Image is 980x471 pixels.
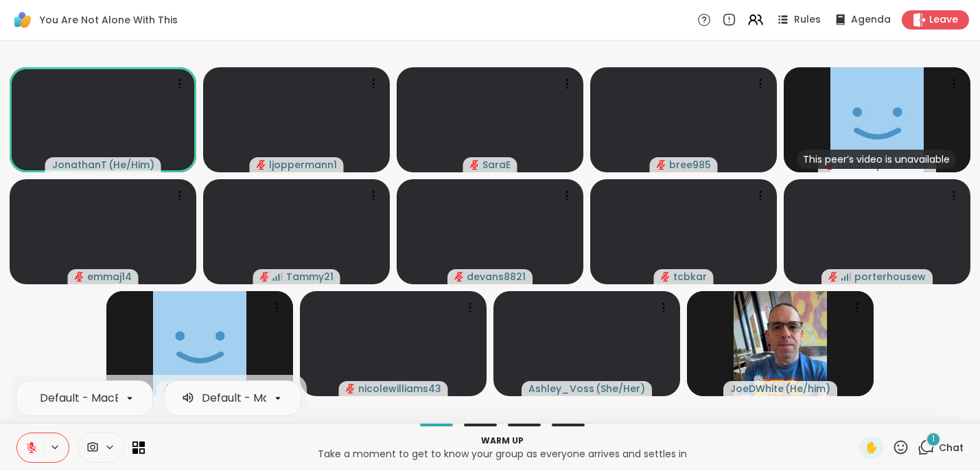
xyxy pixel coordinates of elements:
div: Default - MacBook Air Speakers (Built-in) [202,390,425,406]
span: Rules [794,13,821,27]
img: JoeDWhite [734,291,827,396]
span: porterhousew [854,270,926,284]
span: 1 [932,433,935,445]
span: JonathanT [52,158,107,172]
span: Leave [929,13,958,27]
span: Chat [939,441,964,455]
div: Default - MacBook Air Microphone (Built-in) [40,390,277,406]
span: Tammy21 [286,270,334,284]
span: You Are Not Alone With This [40,13,178,27]
span: bree985 [669,158,711,172]
div: This peer’s video is unavailable [797,150,955,169]
span: SaraE [482,158,511,172]
span: JoeDWhite [730,382,784,395]
span: audio-muted [470,160,480,170]
img: rosastephens1966 [830,67,924,172]
span: audio-muted [454,272,464,282]
span: audio-muted [260,272,270,282]
span: emmaj14 [87,270,132,284]
span: ( He/him ) [785,382,830,395]
span: audio-muted [657,160,666,170]
img: charisse_13 [153,291,246,396]
img: ShareWell Logomark [11,8,34,32]
span: tcbkar [673,270,707,284]
span: Ashley_Voss [528,382,594,395]
span: audio-muted [661,272,670,282]
span: audio-muted [346,384,355,393]
span: nicolewilliams43 [358,382,441,395]
span: ljoppermann1 [269,158,337,172]
span: Agenda [851,13,891,27]
span: audio-muted [828,272,838,282]
span: audio-muted [257,160,266,170]
span: ( She/Her ) [596,382,645,395]
span: audio-muted [75,272,84,282]
p: Warm up [153,435,851,447]
span: ✋ [865,439,878,456]
span: devans8821 [467,270,526,284]
p: Take a moment to get to know your group as everyone arrives and settles in [153,447,851,461]
span: ( He/Him ) [108,158,154,172]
